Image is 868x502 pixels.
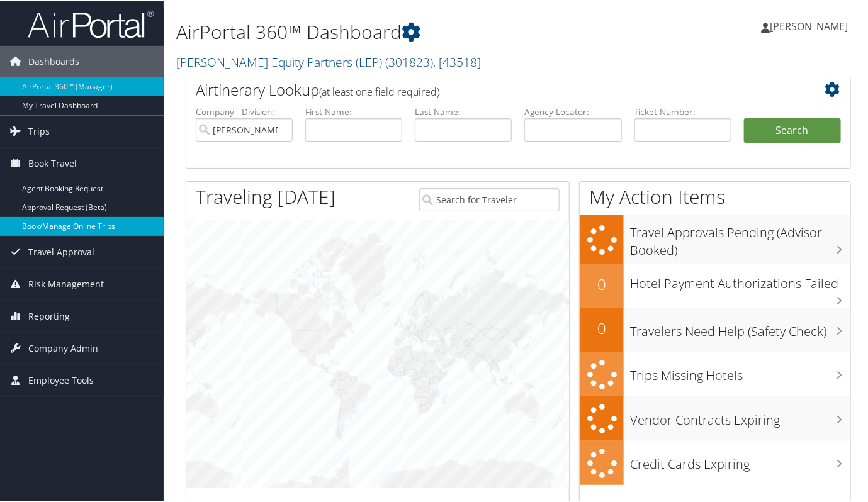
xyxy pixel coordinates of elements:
[524,104,621,117] label: Agency Locator:
[630,359,850,383] h3: Trips Missing Hotels
[415,104,512,117] label: Last Name:
[196,104,293,117] label: Company - Division:
[305,104,402,117] label: First Name:
[28,267,104,299] span: Risk Management
[319,84,439,98] span: (at least one field required)
[28,147,77,178] span: Book Travel
[176,18,633,44] h1: AirPortal 360™ Dashboard
[580,214,850,262] a: Travel Approvals Pending (Advisor Booked)
[433,52,481,69] span: , [ 43518 ]
[630,448,850,472] h3: Credit Cards Expiring
[419,187,560,210] input: Search for Traveler
[630,315,850,339] h3: Travelers Need Help (Safety Check)
[630,404,850,428] h3: Vendor Contracts Expiring
[630,267,850,291] h3: Hotel Payment Authorizations Failed
[580,395,850,440] a: Vendor Contracts Expiring
[634,104,731,117] label: Ticket Number:
[28,332,98,363] span: Company Admin
[580,182,850,209] h1: My Action Items
[580,263,850,307] a: 0Hotel Payment Authorizations Failed
[761,6,860,44] a: [PERSON_NAME]
[580,307,850,351] a: 0Travelers Need Help (Safety Check)
[630,216,850,258] h3: Travel Approvals Pending (Advisor Booked)
[385,52,433,69] span: ( 301823 )
[28,45,79,76] span: Dashboards
[580,272,624,294] h2: 0
[744,117,841,142] button: Search
[770,18,848,32] span: [PERSON_NAME]
[196,182,335,209] h1: Traveling [DATE]
[196,78,786,99] h2: Airtinerary Lookup
[28,364,94,395] span: Employee Tools
[580,351,850,396] a: Trips Missing Hotels
[28,8,154,38] img: airportal-logo.png
[580,316,624,338] h2: 0
[28,114,50,146] span: Trips
[176,52,481,69] a: [PERSON_NAME] Equity Partners (LEP)
[28,235,94,267] span: Travel Approval
[28,299,70,331] span: Reporting
[580,440,850,484] a: Credit Cards Expiring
